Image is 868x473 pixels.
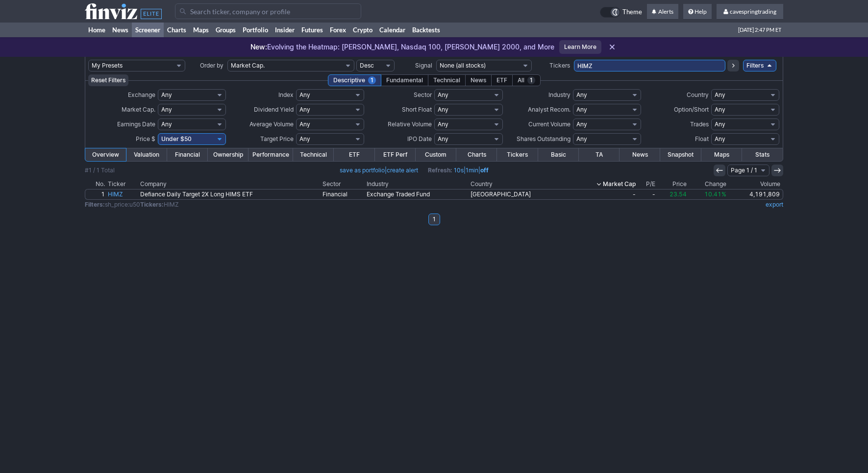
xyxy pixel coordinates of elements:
[128,91,155,98] span: Exchange
[579,148,620,161] a: TA
[272,23,298,37] a: Insider
[660,148,701,161] a: Snapshot
[569,179,637,189] th: Market Cap
[637,189,656,199] a: -
[85,166,115,175] div: #1 / 1 Total
[368,76,376,84] span: 1
[365,179,470,189] th: Industry
[106,179,139,189] th: Ticker
[85,179,106,189] th: No.
[239,23,272,37] a: Portfolio
[695,135,709,142] span: Float
[117,120,155,128] span: Earnings Date
[548,91,570,98] span: Industry
[254,106,294,113] span: Dividend Yield
[109,23,132,37] a: News
[376,23,409,37] a: Calendar
[387,166,418,174] a: create alert
[657,189,689,199] a: 23.54
[527,76,535,84] span: 1
[466,166,478,174] a: 1min
[414,91,432,98] span: Sector
[480,166,489,174] a: off
[126,148,167,161] a: Valuation
[569,189,637,199] a: -
[407,135,432,142] span: IPO Date
[249,120,294,128] span: Average Volume
[416,148,456,161] a: Custom
[688,179,727,189] th: Change
[340,166,385,174] a: save as portfolio
[622,7,642,18] span: Theme
[730,8,776,15] span: cavespringtrading
[175,3,361,19] input: Search
[248,148,293,161] a: Performance
[388,120,432,128] span: Relative Volume
[321,189,365,199] a: Financial
[349,23,376,37] a: Crypto
[212,23,239,37] a: Groups
[742,148,783,161] a: Stats
[512,74,541,86] div: All
[766,201,783,208] a: export
[88,74,128,86] button: Reset Filters
[528,120,570,128] span: Current Volume
[728,179,783,189] th: Volume
[409,23,444,37] a: Backtests
[132,23,164,37] a: Screener
[549,62,570,69] span: Tickers
[600,7,642,18] a: Theme
[688,189,727,199] a: 10.41%
[375,148,416,161] a: ETF Perf
[428,166,489,175] span: | |
[433,213,436,225] b: 1
[428,166,452,174] b: Refresh:
[140,201,164,208] b: Tickers:
[328,74,381,86] div: Descriptive
[670,190,687,198] span: 23.54
[538,148,579,161] a: Basic
[136,135,155,142] span: Price $
[687,91,709,98] span: Country
[260,135,294,142] span: Target Price
[428,213,440,225] a: 1
[250,42,554,52] p: Evolving the Heatmap: [PERSON_NAME], Nasdaq 100, [PERSON_NAME] 2000, and More
[190,23,212,37] a: Maps
[208,148,248,161] a: Ownership
[122,106,155,113] span: Market Cap.
[469,189,569,199] a: [GEOGRAPHIC_DATA]
[340,166,418,175] span: |
[738,23,781,37] span: [DATE] 2:47 PM ET
[85,201,105,208] b: Filters:
[717,4,783,20] a: cavespringtrading
[415,62,432,69] span: Signal
[85,23,109,37] a: Home
[465,74,492,86] div: News
[402,106,432,113] span: Short Float
[293,148,334,161] a: Technical
[454,166,464,174] a: 10s
[491,74,513,86] div: ETF
[637,179,656,189] th: P/E
[334,148,374,161] a: ETF
[106,189,139,199] a: HIMZ
[701,148,742,161] a: Maps
[674,106,709,113] span: Option/Short
[620,148,660,161] a: News
[298,23,326,37] a: Futures
[517,135,570,142] span: Shares Outstanding
[85,200,673,210] td: sh_price:u50 HIMZ
[657,179,689,189] th: Price
[278,91,294,98] span: Index
[85,189,106,199] a: 1
[139,189,321,199] a: Defiance Daily Target 2X Long HIMS ETF
[528,106,570,113] span: Analyst Recom.
[381,74,428,86] div: Fundamental
[85,148,126,161] a: Overview
[743,60,776,71] a: Filters
[456,148,497,161] a: Charts
[365,189,470,199] a: Exchange Traded Fund
[704,190,726,198] span: 10.41%
[428,74,466,86] div: Technical
[728,189,783,199] a: 4,191,809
